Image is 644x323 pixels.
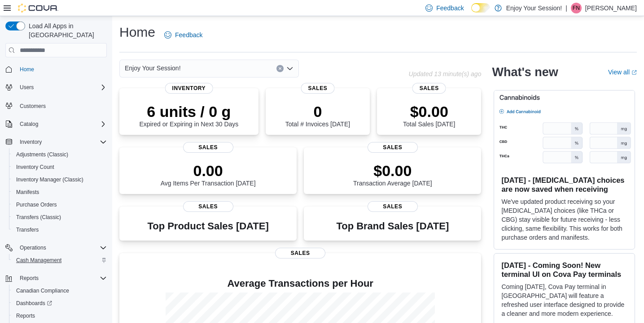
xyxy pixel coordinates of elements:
[501,261,627,279] h3: [DATE] - Coming Soon! New terminal UI on Cova Pay terminals
[13,162,58,172] a: Inventory Count
[147,221,268,232] h3: Top Product Sales [DATE]
[13,224,107,235] span: Transfers
[492,65,558,79] h2: What's new
[161,162,256,180] p: 0.00
[608,69,637,76] a: View allExternal link
[16,137,45,147] button: Inventory
[2,241,110,254] button: Operations
[13,285,73,296] a: Canadian Compliance
[436,4,464,13] span: Feedback
[353,162,432,180] p: $0.00
[9,198,110,211] button: Purchase Orders
[368,201,418,212] span: Sales
[16,201,57,208] span: Purchase Orders
[175,30,202,39] span: Feedback
[16,164,54,171] span: Inventory Count
[13,212,107,223] span: Transfers (Classic)
[20,275,39,282] span: Reports
[16,312,35,319] span: Reports
[631,70,637,75] svg: External link
[16,176,83,183] span: Inventory Manager (Classic)
[20,244,46,251] span: Operations
[119,23,155,41] h1: Home
[183,142,233,153] span: Sales
[13,224,42,235] a: Transfers
[16,287,69,294] span: Canadian Compliance
[501,176,627,194] h3: [DATE] - [MEDICAL_DATA] choices are now saved when receiving
[13,298,107,309] span: Dashboards
[571,3,582,13] div: Fabio Nocita
[20,121,38,128] span: Catalog
[9,148,110,161] button: Adjustments (Classic)
[16,82,107,93] span: Users
[16,300,52,307] span: Dashboards
[501,197,627,242] p: We've updated product receiving so your [MEDICAL_DATA] choices (like THCa or CBG) stay visible fo...
[16,242,50,253] button: Operations
[20,66,34,73] span: Home
[301,83,334,94] span: Sales
[139,103,238,128] div: Expired or Expiring in Next 30 Days
[13,174,87,185] a: Inventory Manager (Classic)
[13,212,65,223] a: Transfers (Classic)
[16,119,107,129] span: Catalog
[13,310,107,321] span: Reports
[16,100,107,111] span: Customers
[16,214,61,221] span: Transfers (Classic)
[13,285,107,296] span: Canadian Compliance
[165,83,213,94] span: Inventory
[18,4,58,13] img: Cova
[2,99,110,112] button: Customers
[2,63,110,76] button: Home
[161,162,256,187] div: Avg Items Per Transaction [DATE]
[409,70,482,78] p: Updated 13 minute(s) ago
[9,254,110,267] button: Cash Management
[9,297,110,310] a: Dashboards
[573,3,580,13] span: FN
[16,64,107,75] span: Home
[139,103,238,121] p: 6 units / 0 g
[13,199,61,210] a: Purchase Orders
[9,161,110,173] button: Inventory Count
[368,142,418,153] span: Sales
[16,189,39,196] span: Manifests
[286,65,294,72] button: Open list of options
[16,137,107,147] span: Inventory
[16,119,42,129] button: Catalog
[13,199,107,210] span: Purchase Orders
[403,103,455,128] div: Total Sales [DATE]
[2,136,110,148] button: Inventory
[285,103,350,121] p: 0
[16,242,107,253] span: Operations
[9,186,110,198] button: Manifests
[585,3,637,13] p: [PERSON_NAME]
[13,149,72,160] a: Adjustments (Classic)
[13,162,107,172] span: Inventory Count
[16,273,42,284] button: Reports
[20,138,42,146] span: Inventory
[403,103,455,121] p: $0.00
[2,272,110,284] button: Reports
[13,255,65,266] a: Cash Management
[13,298,56,309] a: Dashboards
[16,226,39,233] span: Transfers
[16,101,49,112] a: Customers
[20,84,34,91] span: Users
[13,187,43,198] a: Manifests
[471,3,490,13] input: Dark Mode
[161,26,206,44] a: Feedback
[9,224,110,236] button: Transfers
[13,174,107,185] span: Inventory Manager (Classic)
[16,151,68,158] span: Adjustments (Classic)
[2,81,110,94] button: Users
[127,278,474,289] h4: Average Transactions per Hour
[25,22,107,39] span: Load All Apps in [GEOGRAPHIC_DATA]
[501,282,627,318] p: Coming [DATE], Cova Pay terminal in [GEOGRAPHIC_DATA] will feature a refreshed user interface des...
[13,149,107,160] span: Adjustments (Classic)
[9,173,110,186] button: Inventory Manager (Classic)
[13,187,107,198] span: Manifests
[353,162,432,187] div: Transaction Average [DATE]
[9,211,110,224] button: Transfers (Classic)
[506,3,562,13] p: Enjoy Your Session!
[2,118,110,130] button: Catalog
